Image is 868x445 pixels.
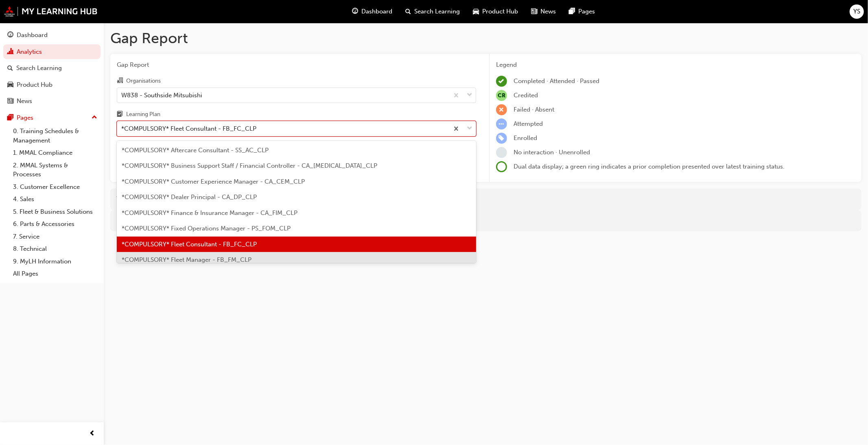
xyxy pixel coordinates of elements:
[17,80,52,90] div: Product Hub
[122,241,257,248] span: *COMPULSORY* Fleet Consultant - FB_FC_CLP
[110,29,861,47] h1: Gap Report
[3,26,101,110] button: DashboardAnalyticsSearch LearningProduct HubNews
[7,32,13,39] span: guage-icon
[415,7,460,16] span: Search Learning
[16,64,62,73] div: Search Learning
[531,7,538,17] span: news-icon
[10,206,101,218] a: 5. Fleet & Business Solutions
[496,118,507,129] span: learningRecordVerb_ATTEMPT-icon
[126,110,160,118] div: Learning Plan
[514,92,538,99] span: Credited
[514,120,543,127] span: Attempted
[514,149,590,156] span: No interaction · Unenrolled
[569,7,575,17] span: pages-icon
[3,110,101,125] button: Pages
[399,3,467,20] a: search-iconSearch Learning
[90,429,96,439] span: prev-icon
[525,3,563,20] a: news-iconNews
[10,159,101,181] a: 2. MMAL Systems & Processes
[850,4,864,19] button: YS
[117,60,476,70] span: Gap Report
[467,3,525,20] a: car-iconProduct Hub
[3,44,101,59] a: Analytics
[7,65,13,72] span: search-icon
[563,3,602,20] a: pages-iconPages
[3,94,101,109] a: News
[10,243,101,255] a: 8. Technical
[514,134,537,142] span: Enrolled
[7,98,13,105] span: news-icon
[496,147,507,158] span: learningRecordVerb_NONE-icon
[126,77,161,85] div: Organisations
[122,178,305,185] span: *COMPULSORY* Customer Experience Manager - CA_CEM_CLP
[496,104,507,115] span: learningRecordVerb_FAIL-icon
[10,193,101,206] a: 4. Sales
[4,6,98,17] img: mmal
[541,7,556,16] span: News
[122,209,297,217] span: *COMPULSORY* Finance & Insurance Manager - CA_FIM_CLP
[122,193,257,201] span: *COMPULSORY* Dealer Principal - CA_DP_CLP
[10,230,101,243] a: 7. Service
[3,61,101,76] a: Search Learning
[362,7,393,16] span: Dashboard
[579,7,595,16] span: Pages
[467,90,472,101] span: down-icon
[10,255,101,268] a: 9. MyLH Information
[10,218,101,230] a: 6. Parts & Accessories
[473,7,479,17] span: car-icon
[122,162,377,169] span: *COMPULSORY* Business Support Staff / Financial Controller - CA_[MEDICAL_DATA]_CLP
[122,225,291,232] span: *COMPULSORY* Fixed Operations Manager - PS_FOM_CLP
[10,125,101,147] a: 0. Training Schedules & Management
[122,147,269,154] span: *COMPULSORY* Aftercare Consultant - SS_AC_CLP
[514,77,599,85] span: Completed · Attended · Passed
[496,133,507,144] span: learningRecordVerb_ENROLL-icon
[7,114,13,122] span: pages-icon
[121,90,202,100] div: W838 - Southside Mitsubishi
[853,7,860,16] span: YS
[17,96,32,106] div: News
[122,256,251,263] span: *COMPULSORY* Fleet Manager - FB_FM_CLP
[116,216,855,226] div: For more in-depth analysis and data download, go to
[17,31,48,40] div: Dashboard
[352,7,359,17] span: guage-icon
[496,60,855,70] div: Legend
[10,181,101,193] a: 3. Customer Excellence
[346,3,399,20] a: guage-iconDashboard
[7,48,13,56] span: chart-icon
[7,81,13,89] span: car-icon
[496,76,507,87] span: learningRecordVerb_COMPLETE-icon
[514,106,554,113] span: Failed · Absent
[3,77,101,92] a: Product Hub
[514,163,785,170] span: Dual data display; a green ring indicates a prior completion presented over latest training status.
[406,7,411,17] span: search-icon
[3,28,101,43] a: Dashboard
[483,7,518,16] span: Product Hub
[92,112,97,123] span: up-icon
[117,111,123,118] span: learningplan-icon
[117,77,123,85] span: organisation-icon
[17,113,33,123] div: Pages
[10,267,101,280] a: All Pages
[10,147,101,159] a: 1. MMAL Compliance
[121,124,256,134] div: *COMPULSORY* Fleet Consultant - FB_FC_CLP
[110,189,861,210] div: There are no learners to run this report against.
[496,90,507,101] span: null-icon
[467,123,472,134] span: down-icon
